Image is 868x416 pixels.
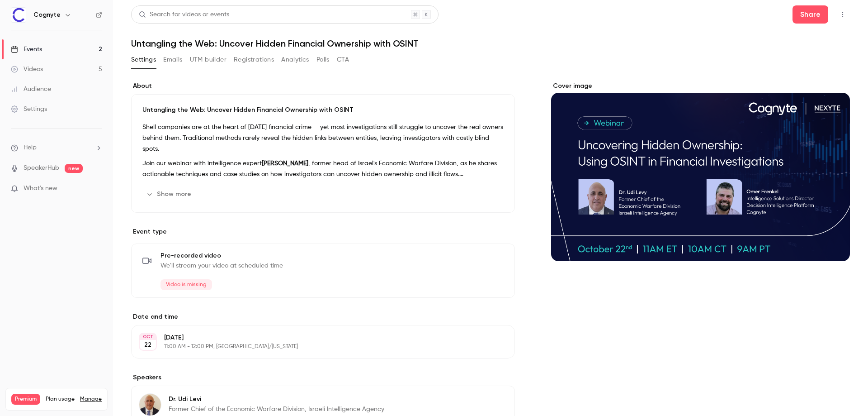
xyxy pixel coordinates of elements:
[24,184,57,193] span: What's new
[80,396,102,403] a: Manage
[140,334,156,340] div: OCT
[169,405,456,414] p: Former Chief of the Economic Warfare Division, Israeli Intelligence Agency
[281,53,309,67] button: Analytics
[551,81,850,91] label: Cover image
[551,81,850,261] section: Cover image
[142,158,504,180] p: Join our webinar with intelligence expert , former head of Israel's Economic Warfare Division, as...
[144,340,151,349] p: 22
[11,8,26,22] img: Cognyte
[11,143,102,153] li: help-dropdown-opener
[337,53,349,67] button: CTA
[131,373,515,382] label: Speakers
[142,122,504,154] p: Shell companies are at the heart of [DATE] financial crime — yet most investigations still strugg...
[316,53,330,67] button: Polls
[142,105,504,115] p: Untangling the Web: Uncover Hidden Financial Ownership with OSINT
[65,164,83,173] span: new
[234,53,274,67] button: Registrations
[131,312,515,321] label: Date and time
[11,45,42,54] div: Events
[131,53,156,67] button: Settings
[139,10,229,19] div: Search for videos or events
[164,343,467,350] p: 11:00 AM - 12:00 PM, [GEOGRAPHIC_DATA]/[US_STATE]
[24,143,37,153] span: Help
[11,65,43,74] div: Videos
[793,5,828,24] button: Share
[262,160,308,167] strong: [PERSON_NAME]
[160,279,212,290] span: Video is missing
[164,333,467,342] p: [DATE]
[142,187,197,201] button: Show more
[131,227,515,236] p: Event type
[46,396,75,403] span: Plan usage
[139,394,161,416] img: Dr. Udi Levi
[131,38,850,49] h1: Untangling the Web: Uncover Hidden Financial Ownership with OSINT
[11,394,40,405] span: Premium
[131,81,515,91] label: About
[190,53,226,67] button: UTM builder
[160,251,283,260] span: Pre-recorded video
[11,85,51,94] div: Audience
[91,185,102,193] iframe: Noticeable Trigger
[163,53,182,67] button: Emails
[33,10,61,19] h6: Cognyte
[24,163,59,173] a: SpeakerHub
[169,395,456,404] p: Dr. Udi Levi
[160,261,283,270] span: We'll stream your video at scheduled time
[11,105,47,114] div: Settings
